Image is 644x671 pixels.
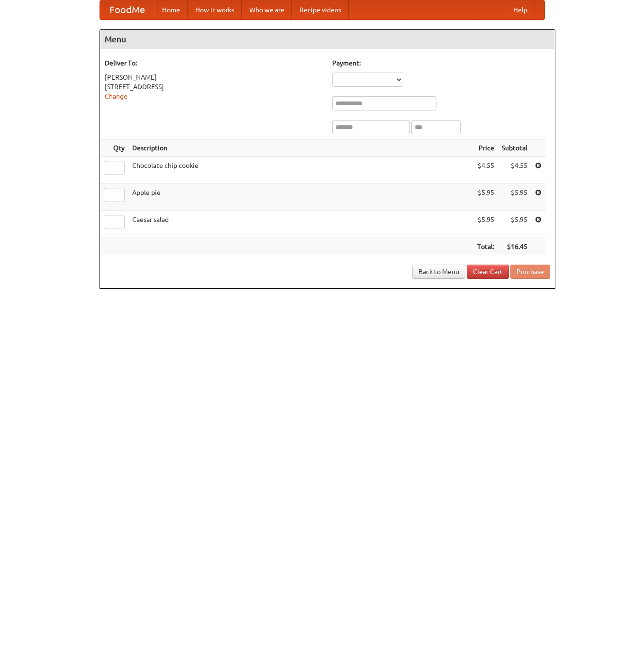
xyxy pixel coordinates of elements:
[473,139,498,157] th: Price
[105,92,127,100] a: Change
[467,265,509,279] a: Clear Cart
[498,211,531,238] td: $5.95
[128,211,473,238] td: Caesar salad
[105,73,323,82] div: [PERSON_NAME]
[154,0,188,19] a: Home
[242,0,292,19] a: Who we are
[473,238,498,256] th: Total:
[128,157,473,184] td: Chocolate chip cookie
[105,82,323,92] div: [STREET_ADDRESS]
[128,139,473,157] th: Description
[188,0,242,19] a: How it works
[100,30,555,49] h4: Menu
[506,0,535,19] a: Help
[473,184,498,211] td: $5.95
[100,0,154,19] a: FoodMe
[498,184,531,211] td: $5.95
[510,265,550,279] button: Purchase
[105,58,323,68] h5: Deliver To:
[292,0,349,19] a: Recipe videos
[412,265,465,279] a: Back to Menu
[498,157,531,184] td: $4.55
[498,238,531,256] th: $16.45
[473,211,498,238] td: $5.95
[498,139,531,157] th: Subtotal
[128,184,473,211] td: Apple pie
[332,58,550,68] h5: Payment:
[100,139,128,157] th: Qty
[473,157,498,184] td: $4.55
